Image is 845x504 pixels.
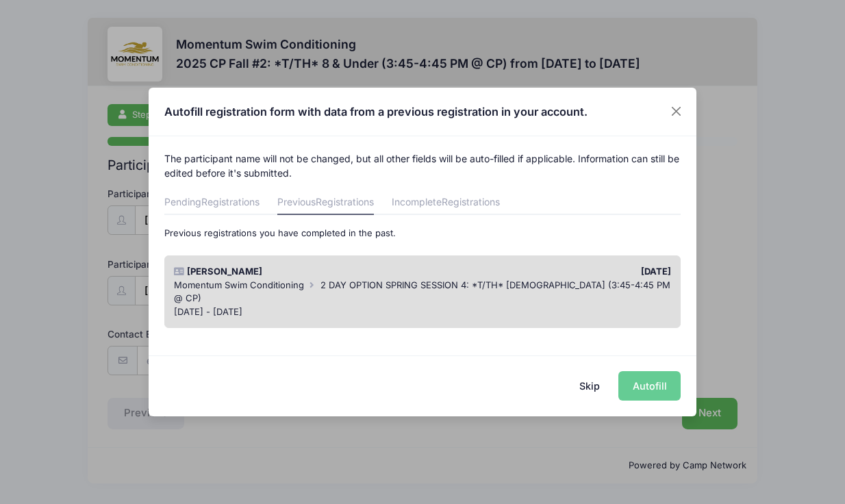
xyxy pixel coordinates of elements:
h4: Autofill registration form with data from a previous registration in your account. [164,103,588,120]
span: 2 DAY OPTION SPRING SESSION 4: *T/TH* [DEMOGRAPHIC_DATA] (3:45-4:45 PM @ CP) [174,279,670,304]
div: [DATE] - [DATE] [174,305,672,319]
a: Pending [164,190,260,215]
div: [PERSON_NAME] [167,265,422,279]
span: Registrations [201,196,260,207]
div: [DATE] [422,265,678,279]
p: The participant name will not be changed, but all other fields will be auto-filled if applicable.... [164,151,681,180]
a: Previous [277,190,374,215]
span: Registrations [442,196,500,207]
span: Momentum Swim Conditioning [174,279,304,290]
a: Incomplete [392,190,500,215]
button: Close [664,99,689,124]
p: Previous registrations you have completed in the past. [164,227,681,240]
button: Skip [566,371,614,401]
span: Registrations [316,196,374,207]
